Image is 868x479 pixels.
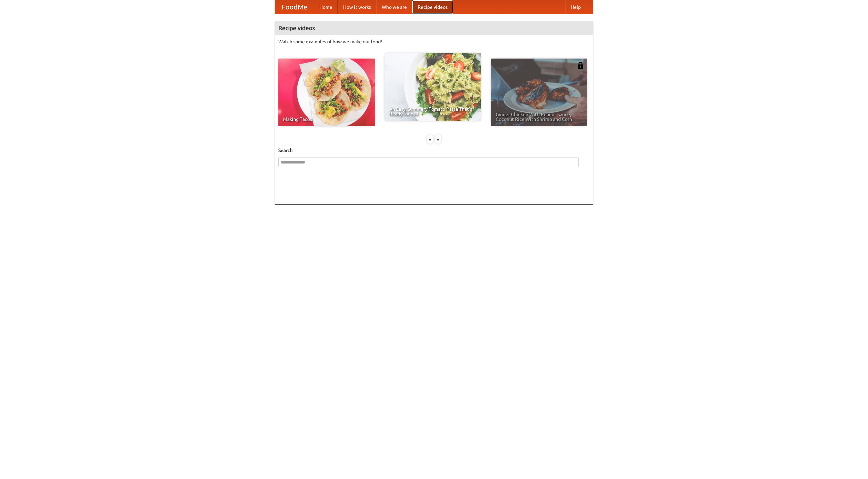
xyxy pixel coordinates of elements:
a: Help [565,0,586,14]
span: An Easy, Summery Tomato Pasta That's Ready for Fall [389,107,476,116]
a: Who we are [376,0,412,14]
a: FoodMe [275,0,314,14]
div: » [435,135,441,144]
a: How it works [338,0,376,14]
div: « [427,135,433,144]
img: 483408.png [577,62,584,69]
a: Home [314,0,338,14]
h5: Search [278,147,590,154]
span: Making Tacos [283,117,370,122]
h4: Recipe videos [275,21,593,35]
a: An Easy, Summery Tomato Pasta That's Ready for Fall [384,53,481,121]
a: Recipe videos [412,0,453,14]
p: Watch some examples of how we make our food! [278,38,590,45]
a: Making Tacos [278,59,375,126]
